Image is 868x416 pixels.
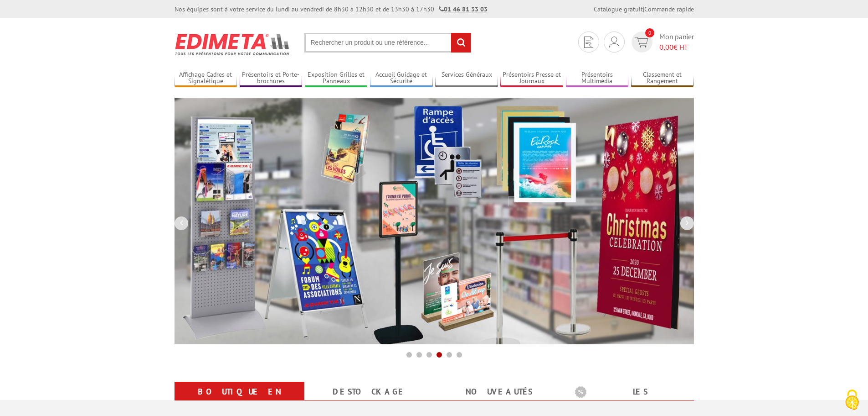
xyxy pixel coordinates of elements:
[594,5,643,13] a: Catalogue gratuit
[15,15,22,22] img: logo_orange.svg
[841,389,863,411] img: Cookies (fenêtre modale)
[645,28,654,37] span: 0
[370,71,433,86] a: Accueil Guidage et Sécurité
[566,71,629,86] a: Présentoirs Multimédia
[47,54,70,60] div: Domaine
[435,71,498,86] a: Services Généraux
[26,15,45,22] div: v 4.0.25
[659,42,694,53] span: € HT
[175,5,488,14] div: Nos équipes sont à votre service du lundi au vendredi de 8h30 à 12h30 et de 13h30 à 17h30
[575,384,689,402] b: Les promotions
[444,5,488,13] tcxspan: Call 01 46 81 33 03 via 3CX
[240,71,303,86] a: Présentoirs et Porte-brochures
[836,385,868,416] button: Cookies (fenêtre modale)
[15,24,22,31] img: website_grey.svg
[305,71,368,86] a: Exposition Grilles et Panneaux
[659,42,673,52] span: 0,00
[103,53,111,60] img: tab_keywords_by_traffic_grey.svg
[629,32,694,53] a: devis rapide 0 Mon panier 0,00€ HT
[631,71,694,86] a: Classement et Rangement
[609,37,619,47] img: devis rapide
[644,5,694,13] a: Commande rapide
[175,71,237,86] a: Affichage Cadres et Signalétique
[175,27,291,61] img: Présentoir, panneau, stand - Edimeta - PLV, affichage, mobilier bureau, entreprise
[451,33,471,53] input: rechercher
[635,37,648,47] img: devis rapide
[24,24,103,31] div: Domaine: [DOMAIN_NAME]
[594,5,694,14] div: |
[445,384,553,400] a: nouveautés
[37,53,44,60] img: tab_domain_overview_orange.svg
[304,33,471,53] input: Rechercher un produit ou une référence...
[659,32,694,53] span: Mon panier
[113,54,139,60] div: Mots-clés
[584,37,593,48] img: devis rapide
[315,384,423,400] a: Destockage
[500,71,563,86] a: Présentoirs Presse et Journaux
